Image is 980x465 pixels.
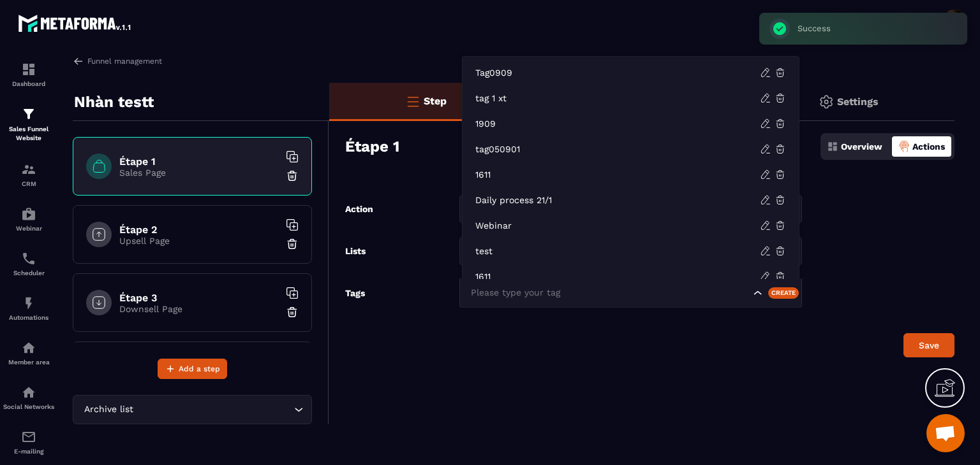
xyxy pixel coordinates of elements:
[21,106,36,122] img: formation
[286,169,299,182] img: trash
[3,403,54,410] p: Social Networks
[345,204,373,214] label: Action
[3,420,54,464] a: emailemailE-mailing
[136,403,291,417] input: Search for option
[119,155,279,168] h6: Étape 1
[21,385,36,400] img: social-network
[459,236,802,266] div: Search for option
[3,269,54,276] p: Scheduler
[3,241,54,286] a: schedulerschedulerScheduler
[768,287,799,299] div: Create
[424,95,447,107] p: Step
[286,238,299,250] img: trash
[898,141,910,152] img: actions-active.8f1ece3a.png
[119,292,279,304] h6: Étape 3
[345,288,365,308] label: Tags
[468,286,750,300] input: Search for option
[468,244,546,258] span: Choisir une liste
[841,141,882,152] p: Overview
[73,55,162,67] a: Funnel management
[21,251,36,266] img: scheduler
[21,340,36,355] img: automations
[81,403,136,417] span: Archive list
[21,206,36,222] img: automations
[21,162,36,177] img: formation
[609,202,781,216] input: Search for option
[827,141,838,152] img: dashboard.5f9f1413.svg
[3,97,54,152] a: formationformationSales Funnel Website
[158,359,227,379] button: Add a step
[3,375,54,420] a: social-networksocial-networkSocial Networks
[18,11,133,34] img: logo
[3,314,54,321] p: Automations
[3,359,54,366] p: Member area
[459,194,802,224] div: Search for option
[73,55,84,67] img: arrow
[119,224,279,236] h6: Étape 2
[3,286,54,331] a: automationsautomationsAutomations
[73,395,312,424] div: Search for option
[3,225,54,232] p: Webinar
[598,94,614,110] img: stats.20deebd0.svg
[468,202,609,216] span: Ajouter à une liste avec un tag
[405,94,420,109] img: bars-o.4a397970.svg
[21,62,36,77] img: formation
[3,180,54,187] p: CRM
[546,244,781,258] input: Search for option
[837,96,879,108] p: Settings
[119,168,279,178] p: Sales Page
[903,333,954,357] button: Save
[119,236,279,246] p: Upsell Page
[21,296,36,311] img: automations
[3,80,54,87] p: Dashboard
[3,448,54,455] p: E-mailing
[345,246,366,256] label: Lists
[926,414,965,452] div: Mở cuộc trò chuyện
[3,125,54,143] p: Sales Funnel Website
[819,94,834,110] img: setting-gr.5f69749f.svg
[3,52,54,97] a: formationformationDashboard
[345,138,399,155] h3: Étape 1
[459,278,802,308] div: Search for option
[286,306,299,318] img: trash
[3,152,54,197] a: formationformationCRM
[3,197,54,241] a: automationsautomationsWebinar
[179,362,220,375] span: Add a step
[74,89,154,115] p: Nhàn testt
[119,304,279,314] p: Downsell Page
[912,141,945,152] p: Actions
[3,331,54,375] a: automationsautomationsMember area
[21,429,36,445] img: email
[617,96,666,108] p: Statistics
